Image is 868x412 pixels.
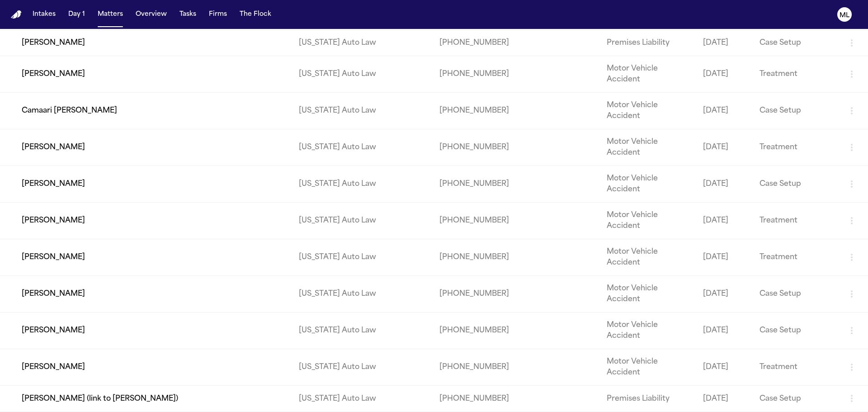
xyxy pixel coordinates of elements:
td: [US_STATE] Auto Law [292,313,432,349]
button: Overview [132,6,170,23]
td: [DATE] [696,30,752,56]
td: Treatment [752,56,839,93]
td: [DATE] [696,129,752,166]
td: Treatment [752,203,839,239]
td: [US_STATE] Auto Law [292,203,432,239]
a: Home [11,10,22,19]
td: Case Setup [752,313,839,349]
td: Motor Vehicle Accident [599,239,696,276]
button: The Flock [236,6,275,23]
td: Motor Vehicle Accident [599,129,696,166]
td: [PHONE_NUMBER] [432,30,516,56]
td: [PHONE_NUMBER] [432,276,516,313]
td: [DATE] [696,386,752,412]
td: [US_STATE] Auto Law [292,349,432,386]
td: [DATE] [696,56,752,93]
td: [US_STATE] Auto Law [292,276,432,313]
td: [US_STATE] Auto Law [292,56,432,93]
td: [PHONE_NUMBER] [432,386,516,412]
button: Matters [94,6,127,23]
td: [DATE] [696,239,752,276]
td: [PHONE_NUMBER] [432,129,516,166]
td: [DATE] [696,203,752,239]
td: Treatment [752,239,839,276]
td: Case Setup [752,93,839,129]
td: [PHONE_NUMBER] [432,239,516,276]
img: Finch Logo [11,10,22,19]
td: Case Setup [752,166,839,203]
td: [PHONE_NUMBER] [432,203,516,239]
td: Premises Liability [599,30,696,56]
td: [DATE] [696,166,752,203]
td: Case Setup [752,30,839,56]
td: Motor Vehicle Accident [599,313,696,349]
td: [US_STATE] Auto Law [292,93,432,129]
td: Motor Vehicle Accident [599,56,696,93]
td: Premises Liability [599,386,696,412]
td: [PHONE_NUMBER] [432,93,516,129]
td: Motor Vehicle Accident [599,203,696,239]
td: [US_STATE] Auto Law [292,166,432,203]
button: Tasks [176,6,200,23]
td: [PHONE_NUMBER] [432,313,516,349]
td: [US_STATE] Auto Law [292,239,432,276]
td: [DATE] [696,349,752,386]
td: Motor Vehicle Accident [599,276,696,313]
td: [US_STATE] Auto Law [292,129,432,166]
td: Motor Vehicle Accident [599,93,696,129]
td: Treatment [752,349,839,386]
td: [DATE] [696,276,752,313]
td: [PHONE_NUMBER] [432,56,516,93]
td: Motor Vehicle Accident [599,166,696,203]
td: [DATE] [696,313,752,349]
button: Intakes [29,6,59,23]
td: [PHONE_NUMBER] [432,349,516,386]
button: Firms [205,6,231,23]
td: Treatment [752,129,839,166]
button: Day 1 [65,6,89,23]
td: [US_STATE] Auto Law [292,386,432,412]
td: [DATE] [696,93,752,129]
td: [US_STATE] Auto Law [292,30,432,56]
td: Motor Vehicle Accident [599,349,696,386]
td: Case Setup [752,276,839,313]
td: Case Setup [752,386,839,412]
td: [PHONE_NUMBER] [432,166,516,203]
